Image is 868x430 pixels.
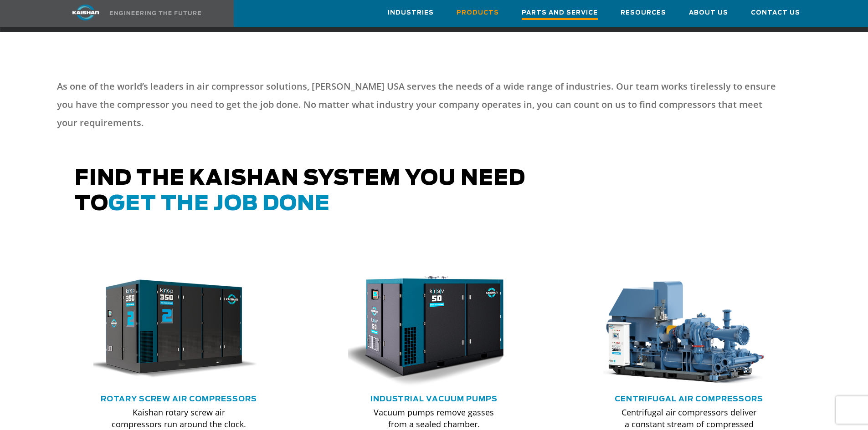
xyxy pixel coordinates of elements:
img: kaishan logo [51,5,120,20]
span: Contact Us [751,8,800,18]
img: thumb-centrifugal-compressor [596,272,768,387]
img: krsv50 [341,272,513,387]
span: Industries [388,8,434,18]
span: get the job done [108,194,330,214]
a: Centrifugal Air Compressors [615,395,763,403]
span: Products [457,8,499,18]
p: Vacuum pumps remove gasses from a sealed chamber. [366,406,501,430]
div: krsp350 [93,272,265,387]
span: Parts and Service [522,8,598,20]
span: Resources [621,8,666,18]
p: As one of the world’s leaders in air compressor solutions, [PERSON_NAME] USA serves the needs of ... [57,77,781,132]
img: krsp350 [87,272,258,387]
p: Kaishan rotary screw air compressors run around the clock. [112,406,247,430]
div: thumb-centrifugal-compressor [603,272,775,387]
a: About Us [689,0,728,25]
div: krsv50 [348,272,519,387]
a: Rotary Screw Air Compressors [101,395,257,403]
a: Industries [388,0,434,25]
a: Industrial Vacuum Pumps [370,395,498,403]
span: Find the kaishan system you need to [75,168,525,214]
a: Products [457,0,499,25]
a: Parts and Service [522,0,598,27]
img: Engineering the future [110,11,201,15]
span: About Us [689,8,728,18]
a: Contact Us [751,0,800,25]
a: Resources [621,0,666,25]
